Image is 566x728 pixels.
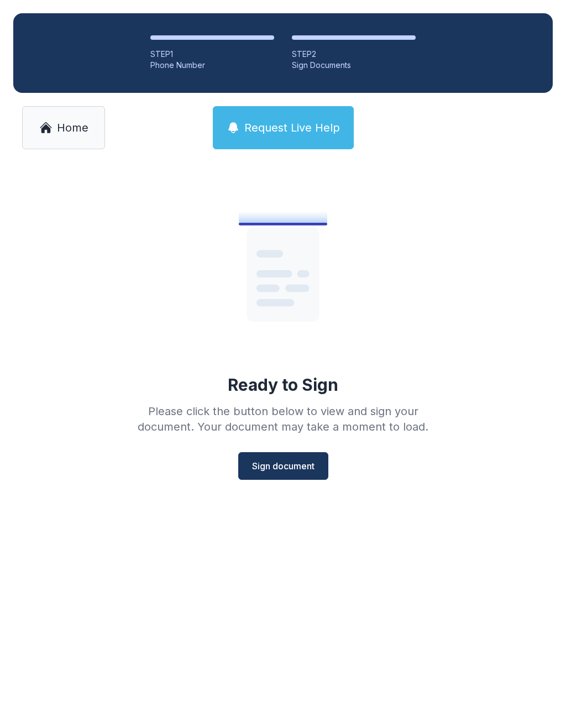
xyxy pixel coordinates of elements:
[150,60,274,71] div: Phone Number
[150,49,274,60] div: STEP 1
[252,459,315,473] span: Sign document
[292,49,416,60] div: STEP 2
[228,375,338,395] div: Ready to Sign
[57,120,88,135] span: Home
[124,404,442,434] div: Please click the button below to view and sign your document. Your document may take a moment to ...
[244,120,340,135] span: Request Live Help
[292,60,416,71] div: Sign Documents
